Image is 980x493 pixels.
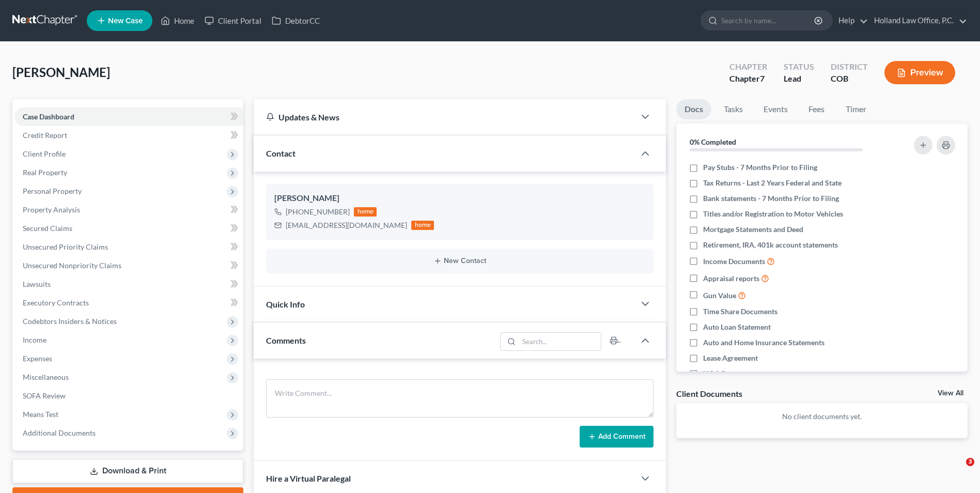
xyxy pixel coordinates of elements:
a: Property Analysis [14,201,243,219]
div: [PERSON_NAME] [274,192,645,205]
a: DebtorCC [267,11,325,30]
span: Appraisal reports [703,273,759,284]
button: New Contact [274,257,645,265]
div: COB [831,73,868,85]
a: Tasks [715,99,751,119]
span: 7 [760,73,765,83]
button: Add Comment [580,426,654,448]
span: Expenses [23,354,52,363]
span: Mortgage Statements and Deed [703,224,803,235]
span: Secured Claims [23,224,72,233]
span: Contact [266,148,295,158]
span: Additional Documents [23,428,96,437]
div: home [411,221,434,230]
span: Personal Property [23,187,82,195]
a: Docs [676,99,711,119]
strong: 0% Completed [690,137,736,146]
div: [EMAIL_ADDRESS][DOMAIN_NAME] [286,220,407,230]
span: Tax Returns - Last 2 Years Federal and State [703,178,842,188]
span: Comments [266,335,306,345]
div: Updates & News [266,112,623,122]
a: Secured Claims [14,219,243,238]
span: Auto Loan Statement [703,322,771,332]
span: Pay Stubs - 7 Months Prior to Filing [703,162,817,173]
a: SOFA Review [14,387,243,405]
span: Codebtors Insiders & Notices [23,317,117,326]
div: home [354,207,377,217]
span: Retirement, IRA, 401k account statements [703,240,838,250]
a: Events [755,99,796,119]
a: Help [833,11,868,30]
span: Means Test [23,410,58,419]
span: Real Property [23,168,67,177]
div: Status [784,61,814,73]
div: Lead [784,73,814,85]
span: [PERSON_NAME] [12,65,110,80]
div: District [831,61,868,73]
a: Unsecured Priority Claims [14,238,243,256]
span: Gun Value [703,290,736,301]
a: Executory Contracts [14,294,243,312]
a: Credit Report [14,126,243,145]
div: Chapter [729,61,767,73]
span: Income [23,335,46,344]
span: Income Documents [703,256,765,267]
div: Chapter [729,73,767,85]
a: Timer [837,99,875,119]
span: Quick Info [266,299,305,309]
a: Case Dashboard [14,107,243,126]
span: SOFA Review [23,391,66,400]
a: Holland Law Office, P.C. [869,11,967,30]
a: View All [938,390,963,397]
span: New Case [108,17,143,25]
span: Lease Agreement [703,353,758,363]
a: Home [155,11,199,30]
span: Titles and/or Registration to Motor Vehicles [703,209,843,219]
span: Client Profile [23,149,66,158]
span: Hire a Virtual Paralegal [266,473,351,483]
span: Time Share Documents [703,306,777,317]
input: Search by name... [721,11,816,30]
a: Unsecured Nonpriority Claims [14,256,243,275]
span: Unsecured Priority Claims [23,242,108,251]
div: Client Documents [676,388,742,399]
span: Unsecured Nonpriority Claims [23,261,121,270]
p: No client documents yet. [685,411,959,422]
span: Auto and Home Insurance Statements [703,337,825,348]
span: HOA Statement [703,368,754,379]
span: Case Dashboard [23,112,74,121]
span: Executory Contracts [23,298,89,307]
a: Lawsuits [14,275,243,294]
button: Preview [884,61,955,84]
span: Credit Report [23,131,67,140]
a: Download & Print [12,459,243,483]
span: Lawsuits [23,280,51,288]
input: Search... [519,333,601,350]
iframe: Intercom live chat [945,458,970,483]
div: [PHONE_NUMBER] [286,207,350,217]
span: Bank statements - 7 Months Prior to Filing [703,193,839,204]
a: Client Portal [199,11,267,30]
a: Fees [800,99,833,119]
span: 3 [966,458,974,466]
span: Miscellaneous [23,373,69,381]
span: Property Analysis [23,205,80,214]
